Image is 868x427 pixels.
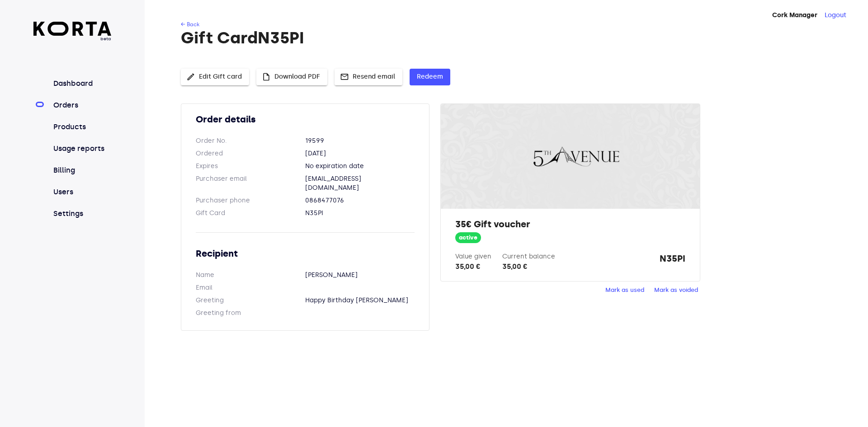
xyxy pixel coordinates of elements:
div: 35,00 € [455,261,491,272]
button: Logout [825,11,846,20]
span: Edit Gift card [188,71,242,83]
button: Download PDF [256,69,327,85]
dd: 0868477076 [305,196,415,205]
img: Korta [33,22,112,36]
span: Mark as used [605,285,644,296]
h2: 35€ Gift voucher [455,218,685,230]
a: Edit Gift card [181,72,249,80]
span: Resend email [342,71,395,83]
span: Redeem [417,71,443,83]
dd: Happy Birthday [PERSON_NAME] [305,296,415,305]
dd: [EMAIL_ADDRESS][DOMAIN_NAME] [305,174,415,192]
a: beta [33,22,112,42]
dt: Greeting [196,296,305,305]
dt: Order No. [196,136,305,145]
dt: Gift Card [196,209,305,218]
button: Redeem [410,69,450,85]
dd: [DATE] [305,149,415,158]
dd: N35PI [305,209,415,218]
button: Mark as voided [652,283,700,297]
button: Mark as used [603,283,646,297]
h2: Recipient [196,247,415,260]
a: Usage reports [52,143,112,154]
span: Download PDF [264,71,320,83]
dd: No expiration date [305,162,415,171]
span: mail [340,72,349,81]
a: Settings [52,208,112,219]
label: Value given [455,253,491,260]
a: Users [52,187,112,197]
label: Current balance [502,253,555,260]
span: insert_drive_file [262,72,271,81]
a: Billing [52,165,112,176]
span: edit [186,72,195,81]
dt: Greeting from [196,309,305,318]
dd: [PERSON_NAME] [305,271,415,280]
div: 35,00 € [502,261,555,272]
dt: Expires [196,162,305,171]
dt: Purchaser email [196,174,305,192]
dt: Ordered [196,149,305,158]
a: Orders [52,100,112,111]
dt: Purchaser phone [196,196,305,205]
dt: Email [196,283,305,292]
span: active [455,234,481,242]
dt: Name [196,271,305,280]
strong: Cork Manager [772,11,817,19]
span: beta [33,36,112,42]
h1: Gift Card N35PI [181,29,830,47]
a: Dashboard [52,78,112,89]
a: Products [52,122,112,132]
button: Resend email [335,69,402,85]
button: Edit Gift card [181,69,249,85]
dd: 19599 [305,136,415,145]
h2: Order details [196,113,415,126]
span: Mark as voided [654,285,698,296]
strong: N35PI [660,252,685,272]
a: ← Back [181,21,199,28]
